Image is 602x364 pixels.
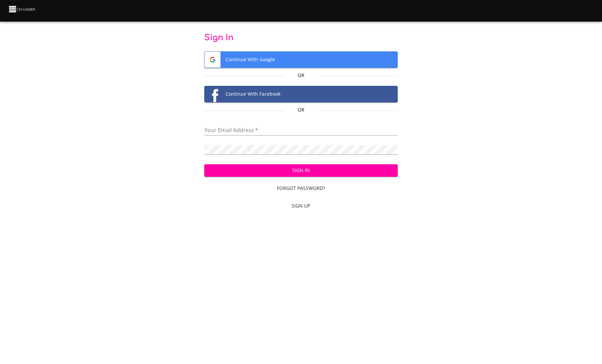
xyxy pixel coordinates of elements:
img: Facebook logo [205,86,221,102]
p: Sign In [204,32,398,43]
a: Sign Up [204,200,398,212]
img: Google logo [205,52,221,68]
span: Sign Up [207,202,395,210]
a: Forgot Password? [204,182,398,195]
span: Continue With Facebook [205,86,397,102]
button: Google logoContinue With Google [204,51,398,68]
button: Facebook logoContinue With Facebook [204,86,398,102]
p: Or [285,72,317,79]
span: Sign In [210,166,392,175]
img: CSV Loader [8,4,37,14]
p: Or [285,106,317,113]
span: Continue With Google [205,52,397,68]
span: Forgot Password? [207,184,395,193]
button: Sign In [204,164,398,177]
